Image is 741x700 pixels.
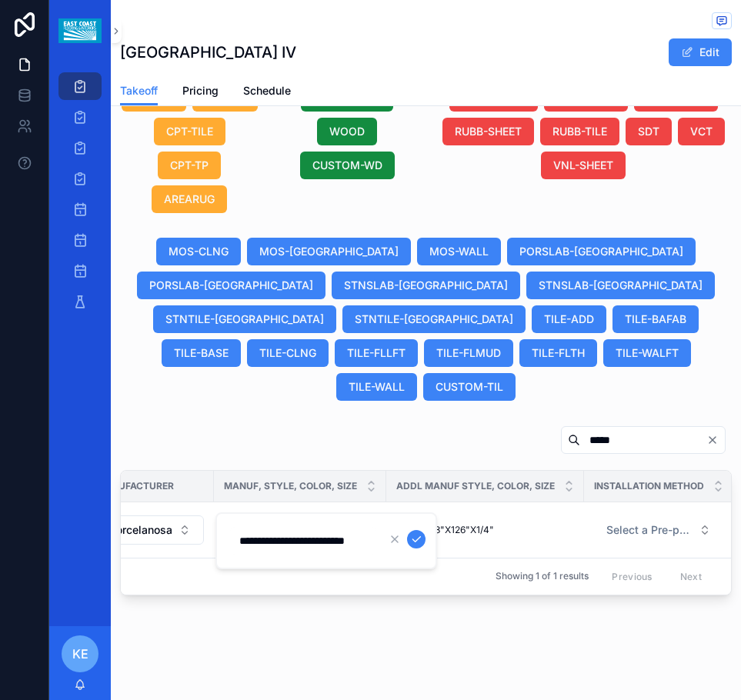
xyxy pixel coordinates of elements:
span: TILE-WALFT [616,345,679,361]
span: TILE-WALL [349,379,405,395]
button: TILE-FLLFT [335,339,418,367]
a: Schedule [243,77,291,108]
button: Edit [669,38,732,66]
button: TILE-BAFAB [612,305,699,333]
a: Select Button [95,515,205,545]
span: TILE-FLTH [532,345,585,361]
span: RUBB-TILE [552,124,607,139]
a: Pricing [182,77,219,108]
a: Select Button [593,515,724,545]
span: TILE-BASE [174,345,229,361]
span: SDT [638,124,659,139]
button: TILE-BASE [162,339,241,367]
span: White 63"X126"X1/4" [402,524,494,536]
span: TILE-BAFAB [625,312,686,327]
button: VCT [678,118,725,145]
span: Select a Pre-populated Installation Method [606,522,693,538]
button: MOS-[GEOGRAPHIC_DATA] [247,238,411,265]
button: MOS-WALL [417,238,501,265]
span: TILE-FLMUD [436,345,501,361]
span: VCT [690,124,713,139]
button: AREARUG [152,185,227,213]
span: CPT-TP [170,158,209,173]
button: CUSTOM-TIL [423,373,516,401]
span: TILE-CLNG [259,345,316,361]
button: Clear [706,434,725,446]
button: PORSLAB-[GEOGRAPHIC_DATA] [137,272,325,299]
span: MOS-WALL [429,244,489,259]
img: App logo [58,18,101,43]
span: Installation Method [594,480,704,492]
button: TILE-FLMUD [424,339,513,367]
span: CUSTOM-WD [312,158,382,173]
span: PORSLAB-[GEOGRAPHIC_DATA] [519,244,683,259]
button: TILE-FLTH [519,339,597,367]
span: Addl Manuf Style, Color, Size [396,480,555,492]
button: Select Button [96,515,204,545]
span: AREARUG [164,192,215,207]
span: Porcelanosa [109,522,172,538]
button: MOS-CLNG [156,238,241,265]
div: scrollable content [49,62,111,335]
span: WOOD [329,124,365,139]
button: CPT-TP [158,152,221,179]
span: CPT-TILE [166,124,213,139]
h1: [GEOGRAPHIC_DATA] IV [120,42,296,63]
button: STNSLAB-[GEOGRAPHIC_DATA] [332,272,520,299]
span: TILE-FLLFT [347,345,406,361]
button: CUSTOM-WD [300,152,395,179]
span: STNTILE-[GEOGRAPHIC_DATA] [165,312,324,327]
span: STNSLAB-[GEOGRAPHIC_DATA] [539,278,703,293]
button: RUBB-TILE [540,118,619,145]
span: TILE-ADD [544,312,594,327]
button: TILE-WALFT [603,339,691,367]
span: Pricing [182,83,219,98]
a: White 63"X126"X1/4" [396,518,575,542]
span: STNSLAB-[GEOGRAPHIC_DATA] [344,278,508,293]
button: SDT [626,118,672,145]
button: STNTILE-[GEOGRAPHIC_DATA] [153,305,336,333]
span: RUBB-SHEET [455,124,522,139]
button: PORSLAB-[GEOGRAPHIC_DATA] [507,238,696,265]
button: CPT-TILE [154,118,225,145]
button: VNL-SHEET [541,152,626,179]
button: RUBB-SHEET [442,118,534,145]
button: TILE-WALL [336,373,417,401]
button: Select Button [594,516,723,544]
span: VNL-SHEET [553,158,613,173]
button: STNTILE-[GEOGRAPHIC_DATA] [342,305,526,333]
a: Takeoff [120,77,158,106]
span: CUSTOM-TIL [436,379,503,395]
span: PORSLAB-[GEOGRAPHIC_DATA] [149,278,313,293]
button: TILE-ADD [532,305,606,333]
span: MOS-[GEOGRAPHIC_DATA] [259,244,399,259]
span: Manuf, Style, Color, Size [224,480,357,492]
span: Manufacturer [96,480,174,492]
span: Schedule [243,83,291,98]
button: WOOD [317,118,377,145]
span: STNTILE-[GEOGRAPHIC_DATA] [355,312,513,327]
button: STNSLAB-[GEOGRAPHIC_DATA] [526,272,715,299]
span: Takeoff [120,83,158,98]
span: Showing 1 of 1 results [496,570,589,582]
button: TILE-CLNG [247,339,329,367]
span: MOS-CLNG [169,244,229,259]
span: KE [72,645,88,663]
